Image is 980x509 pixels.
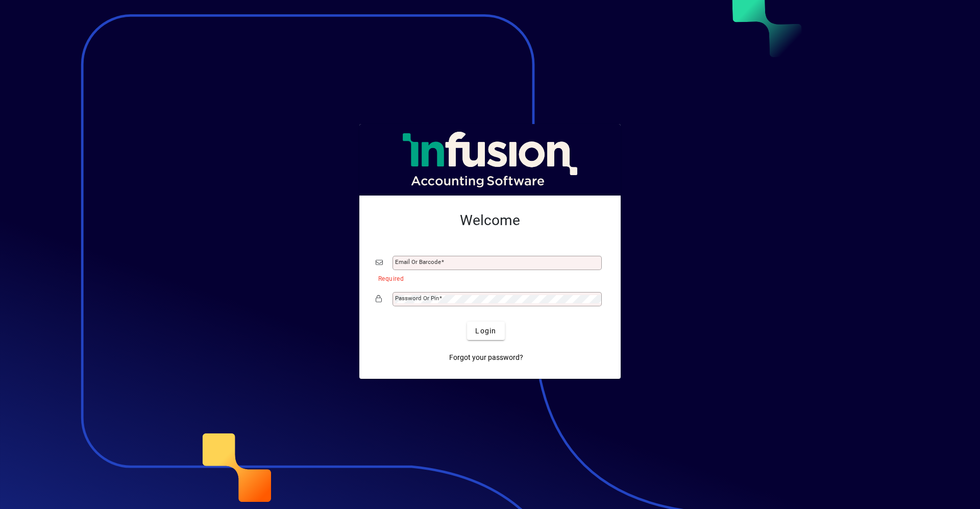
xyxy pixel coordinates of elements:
[395,295,439,302] mat-label: Password or Pin
[445,348,527,367] a: Forgot your password?
[449,352,523,363] span: Forgot your password?
[467,322,504,340] button: Login
[378,273,596,283] mat-error: Required
[376,212,604,229] h2: Welcome
[475,326,496,336] span: Login
[395,258,441,265] mat-label: Email or Barcode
